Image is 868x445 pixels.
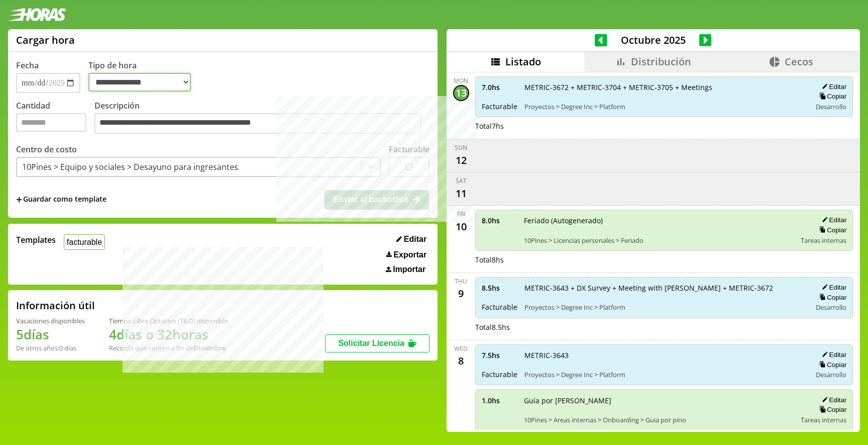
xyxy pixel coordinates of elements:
textarea: Descripción [94,113,421,134]
input: Cantidad [16,113,86,132]
div: 10Pines > Equipo y sociales > Desayuno para ingresantes [22,161,238,172]
span: Desarrollo [816,303,846,312]
button: Editar [819,350,846,359]
span: Proyectos > Degree Inc > Platform [524,303,805,312]
span: 10Pines > Licencias personales > Feriado [524,236,794,245]
span: Desarrollo [816,102,846,111]
span: Solicitar Licencia [338,339,404,347]
span: Feriado (Autogenerado) [524,216,794,225]
div: Thu [455,277,467,286]
button: Copiar [816,226,846,234]
b: Diciembre [193,343,226,352]
span: Desarrollo [816,370,846,379]
button: Copiar [816,293,846,302]
span: Tareas internas [801,415,846,424]
span: Proyectos > Degree Inc > Platform [524,370,805,379]
span: METRIC-3643 [524,350,805,360]
div: scrollable content [447,72,860,430]
span: 10Pines > Areas internas > Onboarding > Guia por pino [524,415,794,424]
h1: Cargar hora [16,33,75,47]
span: +Guardar como template [16,194,106,205]
button: Copiar [816,405,846,414]
span: 7.5 hs [482,350,517,360]
button: Copiar [816,92,846,101]
div: Fri [457,210,465,218]
img: logotipo [8,8,66,21]
div: Total 7 hs [475,121,853,131]
span: + [16,194,22,205]
div: Sun [455,143,467,152]
h2: Información útil [16,299,95,312]
label: Cantidad [16,100,94,137]
span: Importar [393,265,425,274]
div: 11 [453,185,469,201]
span: Editar [404,235,426,244]
div: 8 [453,353,469,369]
div: Mon [454,76,468,85]
label: Tipo de hora [88,60,199,93]
span: METRIC-3643 + DX Survey + Meeting with [PERSON_NAME] + METRIC-3672 [524,283,805,293]
span: 8.5 hs [482,283,517,293]
div: 10 [453,218,469,234]
div: Vacaciones disponibles [16,316,85,325]
div: Sat [456,176,467,185]
span: Guía por [PERSON_NAME] [524,396,794,405]
label: Descripción [94,100,429,137]
div: Tiempo Libre Optativo (TiLO) disponible [109,316,228,325]
button: facturable [64,234,105,250]
span: Exportar [393,250,426,259]
select: Tipo de hora [88,73,191,92]
button: Editar [819,283,846,292]
div: Wed [454,344,468,353]
span: 7.0 hs [482,82,517,92]
button: Exportar [383,250,429,260]
button: Editar [819,216,846,224]
div: Total 8.5 hs [475,322,853,332]
span: Octubre 2025 [607,33,699,47]
span: Facturable [482,370,517,379]
h1: 4 días o 32 horas [109,325,228,343]
h1: 5 días [16,325,85,343]
button: Editar [819,82,846,91]
label: Centro de costo [16,144,77,155]
button: Editar [393,234,429,244]
span: Templates [16,234,56,245]
span: Cecos [785,55,813,68]
div: 9 [453,286,469,302]
div: De otros años: 0 días [16,343,85,352]
span: Facturable [482,302,517,312]
span: METRIC-3672 + METRIC-3704 + METRIC-3705 + Meetings [524,82,805,92]
div: Total 8 hs [475,255,853,264]
span: 8.0 hs [482,216,517,225]
div: 13 [453,85,469,101]
span: Distribución [631,55,691,68]
div: Recordá que vencen a fin de [109,343,228,352]
span: Tareas internas [801,236,846,245]
span: Facturable [482,102,517,111]
div: 12 [453,152,469,168]
span: 1.0 hs [482,396,517,405]
label: Facturable [389,144,429,155]
button: Copiar [816,361,846,369]
button: Editar [819,396,846,404]
label: Fecha [16,60,39,71]
button: Solicitar Licencia [325,334,429,352]
span: Proyectos > Degree Inc > Platform [524,102,805,111]
span: Listado [505,55,541,68]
